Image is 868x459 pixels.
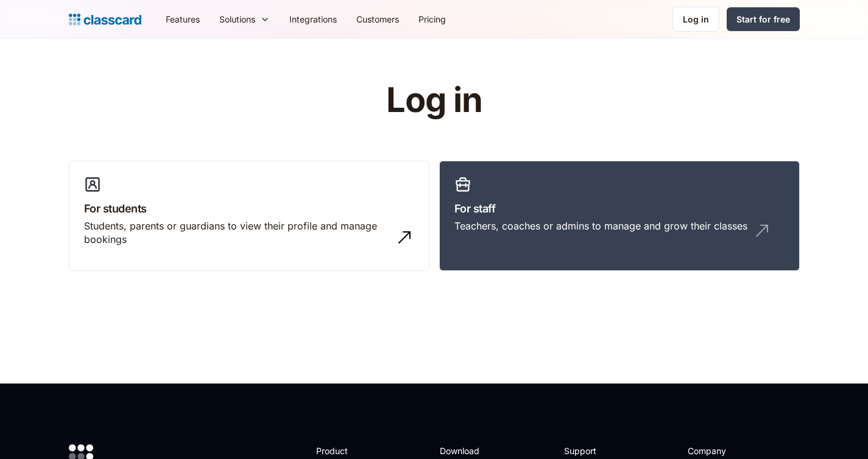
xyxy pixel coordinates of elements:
[736,13,790,26] div: Start for free
[210,5,280,33] div: Solutions
[727,7,800,31] a: Start for free
[69,11,141,28] a: home
[156,5,210,33] a: Features
[688,444,769,457] h2: Company
[347,5,409,33] a: Customers
[316,444,381,457] h2: Product
[280,5,347,33] a: Integrations
[241,82,627,119] h1: Log in
[84,200,414,217] h3: For students
[454,219,747,233] div: Teachers, coaches or admins to manage and grow their classes
[683,13,709,26] div: Log in
[409,5,456,33] a: Pricing
[439,161,800,272] a: For staffTeachers, coaches or admins to manage and grow their classes
[564,444,613,457] h2: Support
[440,444,490,457] h2: Download
[84,219,390,247] div: Students, parents or guardians to view their profile and manage bookings
[69,161,429,272] a: For studentsStudents, parents or guardians to view their profile and manage bookings
[672,7,719,32] a: Log in
[219,13,255,26] div: Solutions
[454,200,785,217] h3: For staff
